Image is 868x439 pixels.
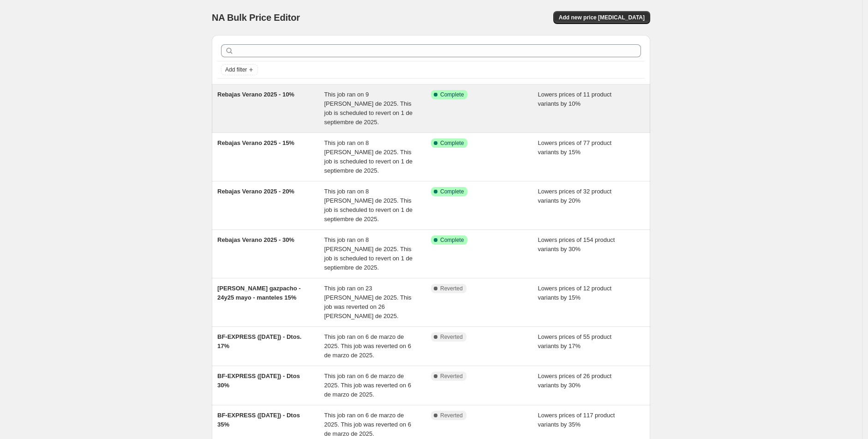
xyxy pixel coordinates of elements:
[559,14,645,21] span: Add new price [MEDICAL_DATA]
[217,373,300,389] span: BF-EXPRESS ([DATE]) - Dtos 30%
[324,139,413,174] span: This job ran on 8 [PERSON_NAME] de 2025. This job is scheduled to revert on 1 de septiembre de 2025.
[440,412,463,419] span: Reverted
[217,139,294,146] span: Rebajas Verano 2025 - 15%
[217,333,301,349] span: BF-EXPRESS ([DATE]) - Dtos. 17%
[440,188,464,195] span: Complete
[538,91,612,107] span: Lowers prices of 11 product variants by 10%
[225,66,247,73] span: Add filter
[538,373,612,389] span: Lowers prices of 26 product variants by 30%
[217,236,294,243] span: Rebajas Verano 2025 - 30%
[324,188,413,223] span: This job ran on 8 [PERSON_NAME] de 2025. This job is scheduled to revert on 1 de septiembre de 2025.
[440,139,464,147] span: Complete
[553,11,650,24] button: Add new price [MEDICAL_DATA]
[440,236,464,244] span: Complete
[324,373,411,398] span: This job ran on 6 de marzo de 2025. This job was reverted on 6 de marzo de 2025.
[440,285,463,292] span: Reverted
[217,188,294,195] span: Rebajas Verano 2025 - 20%
[538,236,615,253] span: Lowers prices of 154 product variants by 30%
[440,91,464,98] span: Complete
[538,188,612,204] span: Lowers prices of 32 product variants by 20%
[440,333,463,341] span: Reverted
[221,64,258,75] button: Add filter
[538,139,612,156] span: Lowers prices of 77 product variants by 15%
[217,412,300,428] span: BF-EXPRESS ([DATE]) - Dtos 35%
[538,285,612,301] span: Lowers prices of 12 product variants by 15%
[324,285,412,319] span: This job ran on 23 [PERSON_NAME] de 2025. This job was reverted on 26 [PERSON_NAME] de 2025.
[217,91,294,98] span: Rebajas Verano 2025 - 10%
[440,373,463,380] span: Reverted
[324,412,411,437] span: This job ran on 6 de marzo de 2025. This job was reverted on 6 de marzo de 2025.
[324,91,413,126] span: This job ran on 9 [PERSON_NAME] de 2025. This job is scheduled to revert on 1 de septiembre de 2025.
[212,12,300,23] span: NA Bulk Price Editor
[324,236,413,271] span: This job ran on 8 [PERSON_NAME] de 2025. This job is scheduled to revert on 1 de septiembre de 2025.
[538,333,612,349] span: Lowers prices of 55 product variants by 17%
[324,333,411,359] span: This job ran on 6 de marzo de 2025. This job was reverted on 6 de marzo de 2025.
[538,412,615,428] span: Lowers prices of 117 product variants by 35%
[217,285,301,301] span: [PERSON_NAME] gazpacho - 24y25 mayo - manteles 15%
